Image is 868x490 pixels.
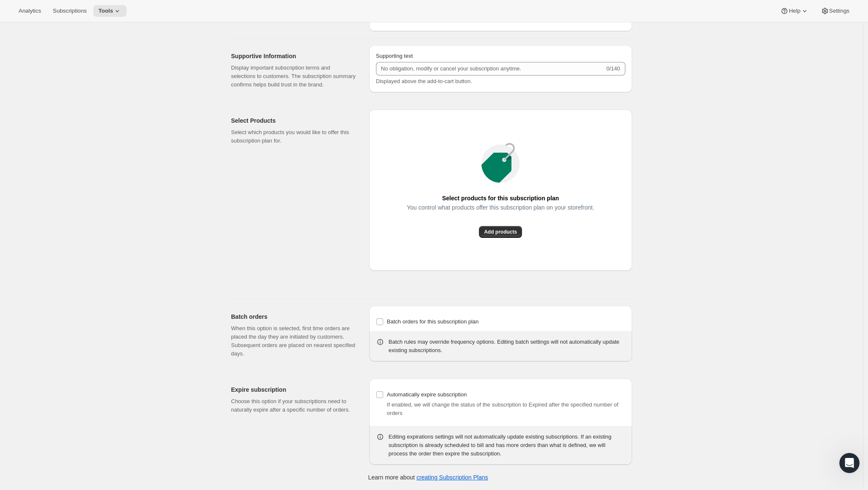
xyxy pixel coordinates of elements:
[231,52,356,60] h2: Supportive Information
[53,8,87,14] span: Subscriptions
[389,433,625,458] div: Editing expirations settings will not automatically update existing subscriptions. If an existing...
[231,385,356,394] h2: Expire subscription
[407,202,594,213] span: You control what products offer this subscription plan on your storefront.
[231,116,356,125] h2: Select Products
[416,474,488,481] a: creating Subscription Plans
[231,397,356,414] p: Choose this option if your subscriptions need to naturally expire after a specific number of orders.
[775,5,814,17] button: Help
[231,312,356,321] h2: Batch orders
[442,192,559,204] span: Select products for this subscription plan
[387,401,618,416] span: If enabled, we will change the status of the subscription to Expired after the specified number o...
[98,8,113,14] span: Tools
[231,64,356,89] p: Display important subscription terms and selections to customers. The subscription summary confir...
[19,8,41,14] span: Analytics
[14,5,46,17] button: Analytics
[484,229,517,235] span: Add products
[389,338,625,355] div: Batch rules may override frequency options. Editing batch settings will not automatically update ...
[368,473,488,482] p: Learn more about
[376,53,413,59] span: Supporting text
[376,78,472,84] span: Displayed above the add-to-cart button.
[829,8,849,14] span: Settings
[789,8,800,14] span: Help
[231,128,356,145] p: Select which products you would like to offer this subscription plan for.
[376,62,605,75] input: No obligation, modify or cancel your subscription anytime.
[816,5,854,17] button: Settings
[48,5,92,17] button: Subscriptions
[479,226,522,238] button: Add products
[387,391,467,398] span: Automatically expire subscription
[387,318,479,325] span: Batch orders for this subscription plan
[93,5,127,17] button: Tools
[231,324,356,358] p: When this option is selected, first time orders are placed the day they are initiated by customer...
[839,453,860,473] iframe: Intercom live chat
